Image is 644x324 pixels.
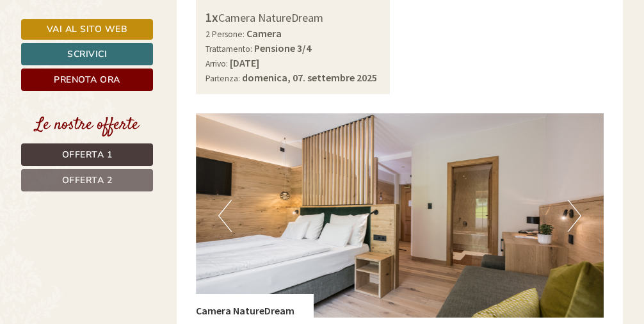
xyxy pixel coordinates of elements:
[205,9,218,25] b: 1x
[568,200,581,232] button: Next
[205,29,245,40] small: 2 Persone:
[254,42,311,54] b: Pensione 3/4
[196,113,604,318] img: image
[205,73,240,84] small: Partenza:
[62,174,113,186] span: Offerta 2
[21,43,153,65] a: Scrivici
[205,8,381,27] div: Camera NatureDream
[218,200,232,232] button: Previous
[21,69,153,91] a: Prenota ora
[205,44,252,54] small: Trattamento:
[62,149,113,161] span: Offerta 1
[242,71,377,84] b: domenica, 07. settembre 2025
[246,27,282,40] b: Camera
[21,19,153,40] a: Vai al sito web
[196,294,314,318] div: Camera NatureDream
[205,58,228,69] small: Arrivo:
[19,37,188,47] div: [GEOGRAPHIC_DATA]
[230,56,259,69] b: [DATE]
[10,35,195,74] div: Buon giorno, come possiamo aiutarla?
[178,10,230,31] div: giovedì
[19,62,188,71] small: 13:31
[21,113,153,137] div: Le nostre offerte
